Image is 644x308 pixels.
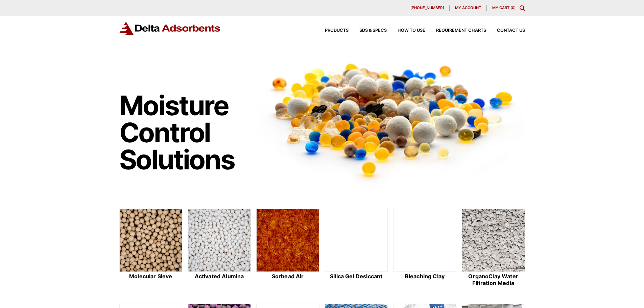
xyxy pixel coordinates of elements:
a: Requirement Charts [425,28,486,33]
img: Delta Adsorbents [119,22,221,35]
a: [PHONE_NUMBER] [405,5,450,11]
a: Bleaching Clay [393,209,456,287]
span: [PHONE_NUMBER] [410,6,444,10]
span: 0 [512,5,514,10]
img: Image [256,51,525,187]
a: Contact Us [486,28,525,33]
div: Toggle Modal Content [520,5,525,11]
h2: Bleaching Clay [393,273,456,280]
a: Silica Gel Desiccant [325,209,388,287]
span: How to Use [398,28,425,33]
a: My account [450,5,487,11]
h1: Moisture Control Solutions [119,92,250,173]
span: My account [455,6,481,10]
span: Requirement Charts [436,28,486,33]
h2: Silica Gel Desiccant [325,273,388,280]
a: How to Use [387,28,425,33]
h2: Sorbead Air [256,273,319,280]
a: Sorbead Air [256,209,319,287]
span: SDS & SPECS [359,28,387,33]
a: My Cart (0) [492,5,516,10]
a: SDS & SPECS [349,28,387,33]
a: OrganoClay Water Filtration Media [462,209,525,287]
h2: Molecular Sieve [119,273,183,280]
a: Molecular Sieve [119,209,183,287]
span: Contact Us [497,28,525,33]
span: Products [325,28,349,33]
a: Products [314,28,349,33]
a: Activated Alumina [188,209,251,287]
h2: Activated Alumina [188,273,251,280]
h2: OrganoClay Water Filtration Media [462,273,525,286]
